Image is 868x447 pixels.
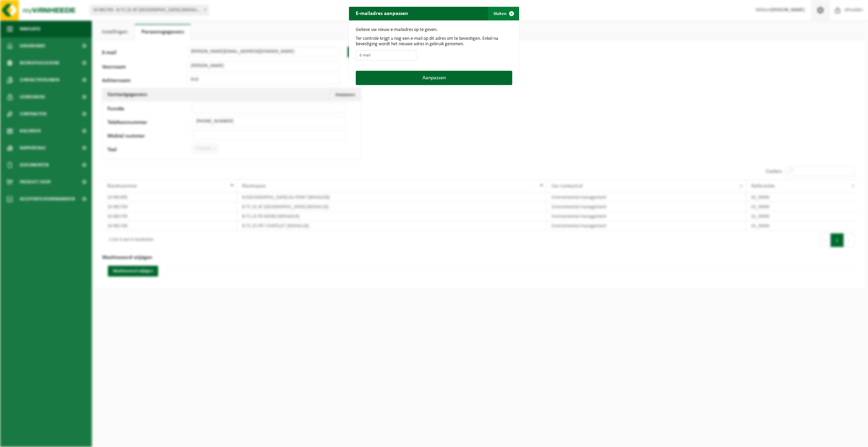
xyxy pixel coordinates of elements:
p: Gelieve uw nieuw e-mailadres op te geven. [356,27,512,33]
p: Ter controle krijgt u nog een e-mail op dit adres om te bevestigen. Enkel na bevestiging wordt he... [356,36,512,47]
h2: E-mailadres aanpassen [349,7,415,20]
button: Aanpassen [356,71,512,85]
button: Sluiten [488,7,518,20]
input: E-mail [356,50,416,61]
